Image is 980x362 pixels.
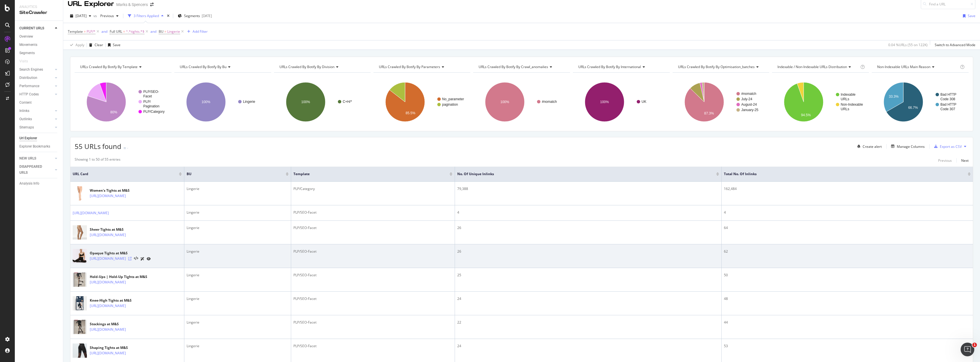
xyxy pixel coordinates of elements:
[68,11,93,21] button: [DATE]
[889,143,925,150] button: Manage Columns
[75,77,171,127] svg: A chart.
[457,210,719,215] div: 4
[741,97,752,101] text: July-24
[19,75,37,81] div: Distribution
[932,142,962,151] button: Export as CSV
[101,29,107,34] div: and
[19,42,59,48] a: Movements
[80,64,138,69] span: URLs Crawled By Botify By template
[940,103,956,107] text: Bad HTTP
[724,210,971,215] div: 4
[293,210,452,215] div: PLP/SEO-Facet
[75,13,87,18] span: 2025 Aug. 23rd
[938,158,952,163] div: Previous
[187,171,277,177] span: BU
[95,42,103,47] div: Clear
[777,64,847,69] span: Indexable / Non-Indexable URLs distribution
[87,28,95,36] span: PLP/*
[187,249,289,254] div: Lingerie
[140,256,144,262] a: AI Url Details
[19,144,59,150] a: Explorer Bookmarks
[19,50,35,56] div: Segments
[940,97,955,101] text: Code 308
[19,164,48,176] div: DISAPPEARED URLS
[68,40,84,50] button: Apply
[673,77,769,127] div: A chart.
[147,256,151,262] a: URL Inspection
[73,171,177,177] span: URL Card
[888,42,928,47] div: 0.04 % URLs ( 55 on 122K )
[73,318,87,336] img: main image
[79,62,166,71] h4: URLs Crawled By Botify By template
[274,77,370,127] div: A chart.
[724,171,959,177] span: Total No. of Inlinks
[19,58,28,64] div: Visits
[90,298,151,303] div: Knee-High Tights at M&S
[479,64,548,69] span: URLs Crawled By Botify By crawl_anomalies
[73,294,87,313] img: main image
[406,111,415,115] text: 85.5%
[741,108,758,112] text: January-25
[143,100,151,104] text: PLP/
[841,107,849,111] text: URLs
[863,144,882,149] div: Create alert
[90,256,126,261] a: [URL][DOMAIN_NAME]
[457,186,719,191] div: 79,388
[187,343,289,349] div: Lingerie
[724,186,971,191] div: 162,484
[127,146,128,150] div: -
[872,77,968,127] svg: A chart.
[542,100,557,104] text: #nomatch
[293,343,452,349] div: PLP/SEO-Facet
[578,64,641,69] span: URLs Crawled By Botify By international
[724,249,971,254] div: 62
[343,100,352,104] text: C+H/*
[678,64,755,69] span: URLs Crawled By Botify By optimisation_batches
[184,13,200,18] span: Segments
[279,64,334,69] span: URLs Crawled By Botify By division
[457,343,719,349] div: 24
[968,13,975,18] div: Save
[75,42,84,47] div: Apply
[19,25,44,31] div: CURRENT URLS
[19,156,53,161] a: NEW URLS
[293,186,452,191] div: PLP/Category
[278,62,366,71] h4: URLs Crawled By Botify By division
[19,181,39,187] div: Analysis Info
[897,144,925,149] div: Manage Columns
[150,29,156,34] button: and
[174,77,271,127] svg: A chart.
[187,296,289,301] div: Lingerie
[19,124,53,130] a: Sitemaps
[801,113,811,117] text: 94.5%
[19,91,39,97] div: HTTP Codes
[98,11,121,21] button: Previous
[457,249,719,254] div: 26
[93,13,98,18] span: vs
[87,40,103,50] button: Clear
[477,62,565,71] h4: URLs Crawled By Botify By crawl_anomalies
[457,296,719,301] div: 24
[187,225,289,230] div: Lingerie
[73,223,87,242] img: main image
[841,103,863,107] text: Non-Indexable
[90,274,151,279] div: Hold-Ups | Hold-Up Tights at M&S
[98,13,114,18] span: Previous
[378,62,465,71] h4: URLs Crawled By Botify By parameters
[134,13,159,18] div: 3 Filters Applied
[19,91,53,97] a: HTTP Codes
[75,142,121,151] span: 55 URLs found
[179,62,266,71] h4: URLs Crawled By Botify By bu
[724,320,971,325] div: 44
[19,34,59,40] a: Overview
[180,64,226,69] span: URLs Crawled By Botify By bu
[90,227,151,232] div: Sheer Tights at M&S
[90,188,151,193] div: Women's Tights at M&S
[202,13,212,18] div: [DATE]
[187,210,289,215] div: Lingerie
[293,273,452,278] div: PLP/SEO-Facet
[704,111,714,115] text: 87.3%
[128,257,132,260] a: Visit Online Page
[75,157,121,164] div: Showing 1 to 50 of 55 entries
[73,210,109,216] a: [URL][DOMAIN_NAME]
